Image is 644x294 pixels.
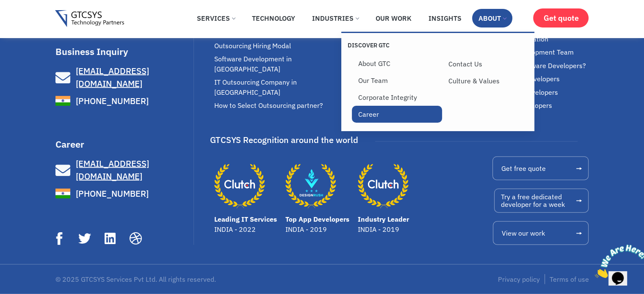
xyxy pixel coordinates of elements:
[358,215,409,223] a: Industry Leader
[358,161,409,212] a: Industry Leader
[55,157,192,183] a: [EMAIL_ADDRESS][DOMAIN_NAME]
[55,186,192,201] a: [PHONE_NUMBER]
[76,65,149,89] span: [EMAIL_ADDRESS][DOMAIN_NAME]
[246,9,301,27] a: Technology
[55,10,124,27] img: Gtcsys logo
[214,101,349,110] a: How to Select Outsourcing partner?
[493,221,589,245] a: View our work
[533,8,589,27] a: Get quote
[481,34,593,44] a: IT Staff Augmentation
[55,93,192,108] a: [PHONE_NUMBER]
[214,215,277,223] a: Leading IT Services
[422,9,468,27] a: Insights
[74,95,149,107] span: [PHONE_NUMBER]
[352,72,442,89] a: Our Team
[591,241,644,281] iframe: chat widget
[369,9,418,27] a: Our Work
[502,230,545,236] span: View our work
[214,41,349,51] a: Outsourcing Hiring Modal
[481,74,593,84] a: Hire Frontend Developers
[285,224,349,234] p: INDIA - 2019
[55,276,318,283] p: © 2025 GTCSYS Services Pvt Ltd. All rights reserved.
[501,193,565,208] span: Try a free dedicated developer for a week
[348,41,438,49] p: Discover GTC
[210,132,358,148] div: GTCSYS Recognition around the world
[481,47,593,57] a: Dedicated Development Team
[352,89,442,106] a: Corporate Integrity
[352,106,442,123] a: Career
[358,224,409,234] p: INDIA - 2019
[550,274,589,284] a: Terms of use
[74,187,149,200] span: [PHONE_NUMBER]
[498,274,540,284] a: Privacy policy
[214,54,349,74] a: Software Development in [GEOGRAPHIC_DATA]
[481,88,593,97] a: Hire Backend Developers
[442,72,532,89] a: Culture & Values
[55,65,192,90] a: [EMAIL_ADDRESS][DOMAIN_NAME]
[481,101,593,110] a: Hire Mobile Developers
[352,55,442,72] a: About GTC
[76,158,149,182] span: [EMAIL_ADDRESS][DOMAIN_NAME]
[214,161,265,212] a: Leading IT Services
[472,9,512,27] a: About
[214,224,277,234] p: INDIA - 2022
[492,157,589,180] a: Get free quote
[3,3,56,37] img: Chat attention grabber
[285,215,349,223] a: Top App Developers
[306,9,365,27] a: Industries
[55,140,192,149] h3: Career
[55,47,192,56] h3: Business Inquiry
[481,61,593,71] a: How to Hire Software Developers?
[191,9,241,27] a: Services
[214,41,291,51] span: Outsourcing Hiring Modal
[442,55,532,72] a: Contact Us
[543,14,578,22] span: Get quote
[214,77,349,97] a: IT Outsourcing Company in [GEOGRAPHIC_DATA]
[494,189,589,213] a: Try a free dedicateddeveloper for a week
[285,161,336,212] a: Top App Developers
[214,101,323,110] span: How to Select Outsourcing partner?
[501,165,546,172] span: Get free quote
